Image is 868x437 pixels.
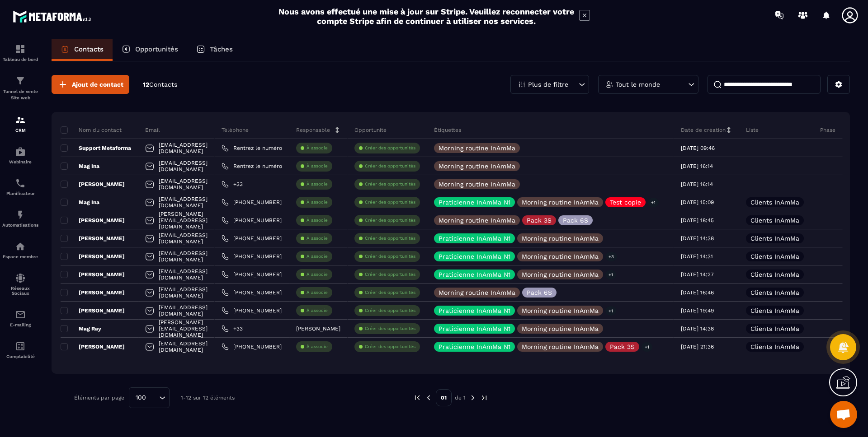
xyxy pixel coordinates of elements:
p: Contacts [74,45,104,53]
p: À associe [307,199,328,205]
p: Créer des opportunités [365,199,415,205]
a: [PHONE_NUMBER] [222,271,282,278]
img: formation [15,75,26,86]
p: Pack 6S [527,289,552,296]
p: [DATE] 16:46 [681,289,714,296]
p: Praticienne InAmMa N1 [439,235,510,242]
a: [PHONE_NUMBER] [222,289,282,296]
p: 12 [143,80,177,89]
p: Créer des opportunités [365,307,415,314]
p: +1 [642,342,652,352]
p: CRM [2,128,38,133]
p: Pack 3S [610,344,635,350]
p: Comptabilité [2,354,38,359]
a: automationsautomationsWebinaire [2,139,38,171]
a: social-networksocial-networkRéseaux Sociaux [2,266,38,302]
p: +1 [648,198,659,207]
p: Pack 3S [527,217,552,223]
p: Email [145,126,160,134]
p: Créer des opportunités [365,145,415,151]
p: Praticienne InAmMa N1 [439,199,510,205]
img: formation [15,44,26,55]
p: À associe [307,181,328,187]
p: Clients InAmMa [750,325,799,332]
p: Morning routine InAmMa [439,217,515,223]
p: Réseaux Sociaux [2,286,38,296]
p: [PERSON_NAME] [61,343,125,350]
a: automationsautomationsAutomatisations [2,203,38,234]
a: +33 [222,325,243,332]
p: [PERSON_NAME] [61,181,125,188]
p: Mag Ina [61,163,99,170]
p: Tout le monde [616,81,660,88]
p: À associe [307,253,328,260]
a: [PHONE_NUMBER] [222,217,282,224]
p: [PERSON_NAME] [61,289,125,296]
p: Clients InAmMa [750,217,799,223]
a: Opportunités [113,39,187,61]
img: accountant [15,341,26,352]
img: email [15,309,26,320]
span: 100 [132,393,149,403]
img: automations [15,209,26,220]
img: prev [425,394,433,402]
p: [PERSON_NAME] [61,253,125,260]
a: [PHONE_NUMBER] [222,199,282,206]
p: Morning routine InAmMa [439,145,515,151]
p: 01 [436,389,452,406]
p: À associe [307,217,328,223]
p: Mag Ray [61,325,101,332]
p: Morning routine InAmMa [522,199,599,205]
p: Étiquettes [434,126,461,134]
p: À associe [307,271,328,278]
p: +1 [605,270,616,279]
p: [DATE] 14:31 [681,253,713,260]
p: Créer des opportunités [365,163,415,169]
span: Contacts [149,81,177,88]
a: schedulerschedulerPlanificateur [2,171,38,203]
p: À associe [307,307,328,314]
button: Ajout de contact [52,75,129,94]
p: À associe [307,344,328,350]
input: Search for option [149,393,157,403]
a: automationsautomationsEspace membre [2,234,38,266]
p: Clients InAmMa [750,307,799,314]
p: Créer des opportunités [365,289,415,296]
h2: Nous avons effectué une mise à jour sur Stripe. Veuillez reconnecter votre compte Stripe afin de ... [278,7,575,26]
a: accountantaccountantComptabilité [2,334,38,366]
a: Contacts [52,39,113,61]
a: [PHONE_NUMBER] [222,343,282,350]
p: Clients InAmMa [750,271,799,278]
p: [DATE] 15:09 [681,199,714,205]
p: E-mailing [2,322,38,327]
p: Praticienne InAmMa N1 [439,271,510,278]
a: formationformationTunnel de vente Site web [2,69,38,108]
p: Tunnel de vente Site web [2,88,38,101]
span: Ajout de contact [72,80,123,89]
div: Mở cuộc trò chuyện [830,401,857,428]
p: +3 [605,252,617,261]
p: Morning routine InAmMa [522,271,599,278]
img: social-network [15,273,26,284]
p: [DATE] 16:14 [681,163,713,169]
p: Webinaire [2,159,38,164]
img: logo [13,8,94,25]
p: À associe [307,235,328,242]
p: [PERSON_NAME] [61,307,125,314]
p: Nom du contact [61,126,122,134]
p: Test copie [610,199,641,205]
p: [PERSON_NAME] [61,271,125,278]
p: Praticienne InAmMa N1 [439,344,510,350]
p: Opportunité [354,126,387,134]
a: [PHONE_NUMBER] [222,253,282,260]
p: Praticienne InAmMa N1 [439,325,510,332]
p: Créer des opportunités [365,235,415,242]
p: Morning routine InAmMa [522,235,599,242]
p: Tableau de bord [2,57,38,62]
div: Search for option [129,387,170,408]
p: Phase [820,126,835,134]
p: [DATE] 14:27 [681,271,714,278]
p: Plus de filtre [528,81,568,88]
p: Morning routine InAmMa [522,253,599,260]
a: [PHONE_NUMBER] [222,235,282,242]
